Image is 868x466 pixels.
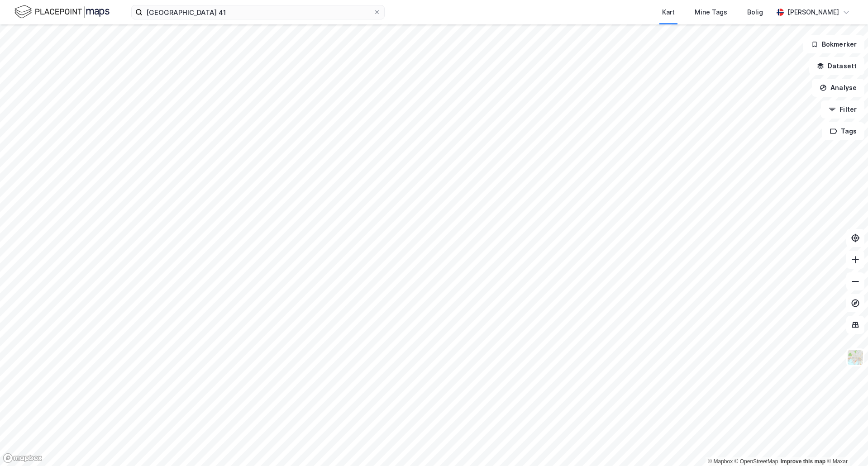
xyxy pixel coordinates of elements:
[787,7,839,18] div: [PERSON_NAME]
[14,4,110,20] img: logo.f888ab2527a4732fd821a326f86c7f29.svg
[781,458,825,465] a: Improve this map
[143,5,373,19] input: Søk på adresse, matrikkel, gårdeiere, leietakere eller personer
[803,35,864,53] button: Bokmerker
[847,349,864,366] img: Z
[812,79,864,97] button: Analyse
[809,57,864,75] button: Datasett
[823,423,868,466] div: Kontrollprogram for chat
[821,100,864,119] button: Filter
[695,7,727,18] div: Mine Tags
[734,458,778,465] a: OpenStreetMap
[823,423,868,466] iframe: Chat Widget
[708,458,733,465] a: Mapbox
[3,453,43,463] a: Mapbox homepage
[747,7,763,18] div: Bolig
[822,122,864,140] button: Tags
[662,7,675,18] div: Kart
